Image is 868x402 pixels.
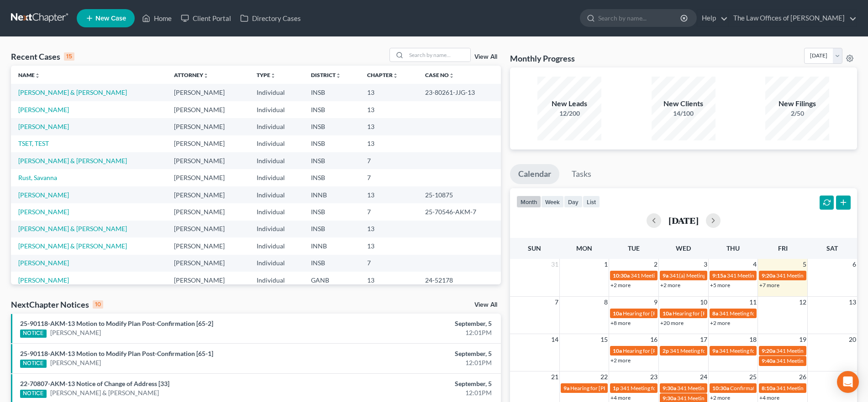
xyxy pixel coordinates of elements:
[613,272,630,279] span: 10:30a
[20,320,213,327] a: 25-90118-AKM-13 Motion to Modify Plan Post-Confirmation [65-2]
[249,221,304,237] td: Individual
[360,237,417,254] td: 13
[93,300,103,309] div: 10
[726,244,740,252] span: Thu
[176,10,236,26] a: Client Portal
[341,319,492,328] div: September, 5
[516,196,541,208] button: month
[729,10,857,26] a: The Law Offices of [PERSON_NAME]
[610,394,631,401] a: +4 more
[798,297,807,308] span: 12
[167,221,249,237] td: [PERSON_NAME]
[719,310,850,317] span: 341 Meeting for [PERSON_NAME] & [PERSON_NAME]
[798,371,807,382] span: 26
[341,388,492,397] div: 12:01PM
[550,371,559,382] span: 21
[249,135,304,152] td: Individual
[167,237,249,254] td: [PERSON_NAME]
[18,242,127,250] a: [PERSON_NAME] & [PERSON_NAME]
[826,244,838,252] span: Sat
[167,186,249,203] td: [PERSON_NAME]
[18,191,69,199] a: [PERSON_NAME]
[341,379,492,388] div: September, 5
[20,350,213,357] a: 25-90118-AKM-13 Motion to Modify Plan Post-Confirmation [65-1]
[249,237,304,254] td: Individual
[610,282,631,289] a: +2 more
[710,282,730,289] a: +5 more
[249,152,304,169] td: Individual
[406,48,470,62] input: Search by name...
[249,84,304,101] td: Individual
[748,371,758,382] span: 25
[610,320,631,326] a: +8 more
[167,169,249,186] td: [PERSON_NAME]
[703,259,708,270] span: 3
[550,334,559,345] span: 14
[762,385,775,392] span: 8:10a
[203,73,209,78] i: unfold_more
[360,203,417,220] td: 7
[663,272,668,279] span: 9a
[663,385,676,392] span: 9:30a
[712,310,718,317] span: 8a
[670,347,752,354] span: 341 Meeting for [PERSON_NAME]
[550,259,559,270] span: 31
[167,152,249,169] td: [PERSON_NAME]
[727,272,857,279] span: 341 Meeting for [PERSON_NAME] & [PERSON_NAME]
[360,135,417,152] td: 13
[341,328,492,337] div: 12:01PM
[20,360,47,368] div: NOTICE
[848,334,857,345] span: 20
[270,73,276,78] i: unfold_more
[776,272,858,279] span: 341 Meeting for [PERSON_NAME]
[649,334,658,345] span: 16
[660,282,680,289] a: +2 more
[748,297,758,308] span: 11
[613,347,622,354] span: 10a
[699,334,708,345] span: 17
[778,244,788,252] span: Fri
[20,330,47,338] div: NOTICE
[759,394,779,401] a: +4 more
[623,310,694,317] span: Hearing for [PERSON_NAME]
[304,237,360,254] td: INNB
[50,388,159,397] a: [PERSON_NAME] & [PERSON_NAME]
[541,196,564,208] button: week
[663,347,669,354] span: 2p
[673,310,792,317] span: Hearing for [PERSON_NAME] & [PERSON_NAME]
[167,203,249,220] td: [PERSON_NAME]
[653,259,658,270] span: 2
[776,347,858,354] span: 341 Meeting for [PERSON_NAME]
[360,152,417,169] td: 7
[360,221,417,237] td: 13
[249,118,304,135] td: Individual
[64,52,74,61] div: 15
[167,255,249,272] td: [PERSON_NAME]
[304,118,360,135] td: INSB
[852,259,857,270] span: 6
[418,84,501,101] td: 23-80261-JJG-13
[649,371,658,382] span: 23
[537,109,601,118] div: 12/200
[11,299,103,310] div: NextChapter Notices
[628,244,640,252] span: Tue
[613,310,622,317] span: 10a
[11,51,74,62] div: Recent Cases
[776,357,858,364] span: 341 Meeting for [PERSON_NAME]
[257,72,276,78] a: Typeunfold_more
[304,152,360,169] td: INSB
[18,174,57,181] a: Rust, Savanna
[249,255,304,272] td: Individual
[474,54,497,60] a: View All
[762,347,775,354] span: 9:20a
[752,259,758,270] span: 4
[360,186,417,203] td: 13
[304,84,360,101] td: INSB
[748,334,758,345] span: 18
[510,53,575,64] h3: Monthly Progress
[449,73,454,78] i: unfold_more
[304,186,360,203] td: INNB
[311,72,341,78] a: Districtunfold_more
[762,272,775,279] span: 9:20a
[623,347,694,354] span: Hearing for [PERSON_NAME]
